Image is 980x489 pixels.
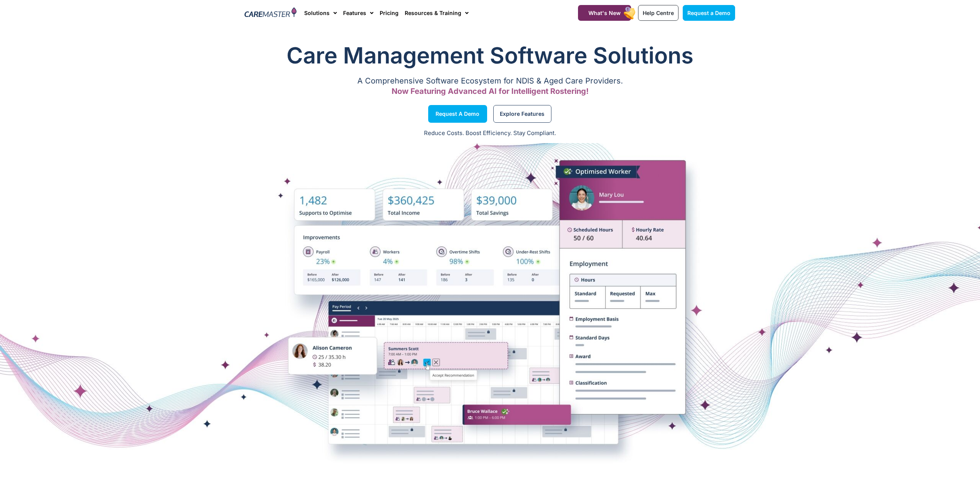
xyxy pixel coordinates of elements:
[5,129,975,138] p: Reduce Costs. Boost Efficiency. Stay Compliant.
[588,10,621,16] span: What's New
[392,87,589,96] span: Now Featuring Advanced AI for Intelligent Rostering!
[245,78,735,83] p: A Comprehensive Software Ecosystem for NDIS & Aged Care Providers.
[687,10,730,16] span: Request a Demo
[436,112,479,116] span: Request a Demo
[638,5,678,21] a: Help Centre
[428,105,487,123] a: Request a Demo
[245,40,735,71] h1: Care Management Software Solutions
[578,5,631,21] a: What's New
[683,5,735,21] a: Request a Demo
[493,105,551,123] a: Explore Features
[643,10,674,16] span: Help Centre
[500,112,544,116] span: Explore Features
[245,7,297,19] img: CareMaster Logo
